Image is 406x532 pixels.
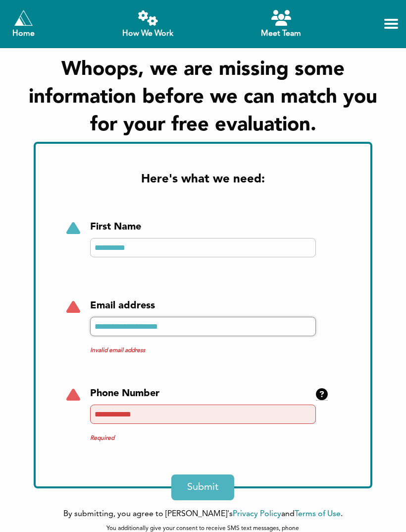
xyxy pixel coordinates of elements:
[67,172,338,188] h2: Here's what we need:
[90,387,316,401] div: Phone Number
[233,510,281,518] a: Privacy Policy
[4,4,43,44] a: Home
[90,220,316,234] div: First Name
[90,346,316,355] span: Invalid email address
[114,4,182,44] a: How We Work
[90,434,316,443] span: Required
[171,474,234,500] button: Submit
[90,299,316,313] div: Email address
[16,56,390,139] h1: Whoops, we are missing some information before we can match you for your free evaluation.
[253,4,309,44] a: Meet Team
[295,510,341,518] a: Terms of Use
